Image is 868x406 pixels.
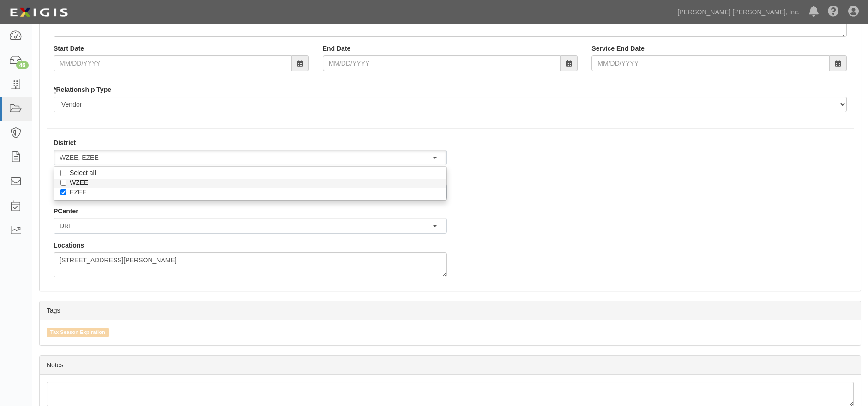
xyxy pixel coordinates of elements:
label: WZEE [70,178,431,187]
img: logo-5460c22ac91f19d4615b14bd174203de0afe785f0fc80cf4dbbc73dc1793850b.png [7,4,71,21]
label: Locations [54,241,84,250]
label: End Date [323,44,351,53]
label: PCenter [54,206,78,216]
button: DRI [54,218,447,234]
i: Help Center - Complianz [828,6,839,18]
span: DRI [60,221,71,230]
a: [PERSON_NAME] [PERSON_NAME], Inc. [673,3,804,21]
label: EZEE [70,188,431,197]
span: Tax Season Expiration [47,328,109,337]
input: Select all [60,170,66,176]
input: MM/DD/YYYY [323,55,561,71]
label: Relationship Type [54,85,111,94]
input: WZEE [60,180,66,186]
input: MM/DD/YYYY [54,55,292,71]
button: WZEE, EZEE [54,150,447,165]
textarea: [STREET_ADDRESS][PERSON_NAME] [54,252,447,277]
abbr: required [54,86,56,93]
label: District [54,138,76,147]
label: Select all [70,168,431,177]
input: EZEE [60,189,66,195]
label: Service End Date [591,44,644,53]
input: MM/DD/YYYY [591,55,830,71]
div: Tags [40,301,861,320]
span: WZEE, EZEE [60,153,99,162]
div: 46 [16,61,29,69]
label: Start Date [54,44,84,53]
div: Notes [40,356,861,375]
